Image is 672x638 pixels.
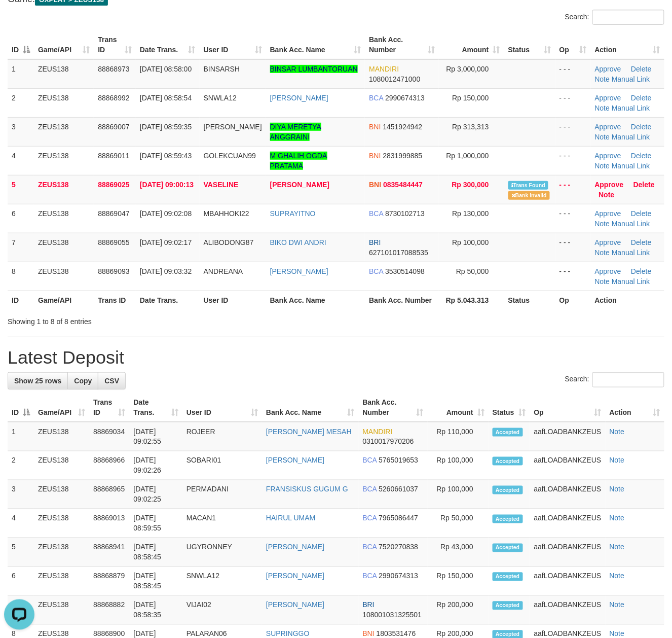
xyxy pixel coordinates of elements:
span: 88869047 [98,209,129,218]
span: Rp 50,000 [456,267,489,275]
td: [DATE] 08:59:55 [129,509,182,538]
span: Accepted [493,515,523,523]
span: Copy 627101017088535 to clipboard [369,249,428,257]
span: Accepted [493,457,523,466]
a: Delete [631,123,651,131]
span: Copy 2990674313 to clipboard [379,572,418,580]
span: BNI [363,630,375,638]
span: 88868973 [98,65,129,73]
a: Note [599,191,615,199]
td: 6 [8,567,34,596]
span: Accepted [493,544,523,552]
th: Date Trans. [136,291,200,309]
span: GOLEKCUAN99 [204,152,256,160]
a: Approve [595,152,621,160]
td: 1 [8,59,34,89]
td: Rp 200,000 [428,596,489,625]
span: BCA [363,485,377,493]
td: 3 [8,480,34,509]
td: VIJAI02 [182,596,262,625]
td: 88869034 [89,422,129,451]
a: [PERSON_NAME] [266,572,324,580]
th: Bank Acc. Number: activate to sort column ascending [365,30,439,59]
td: 6 [8,204,34,233]
a: Note [595,162,610,170]
td: - - - [555,146,591,175]
a: BIKO DWI ANDRI [270,238,326,246]
span: Rp 1,000,000 [446,152,489,160]
th: Bank Acc. Name [266,291,365,309]
th: Op: activate to sort column ascending [530,393,606,422]
span: Rp 100,000 [452,238,489,246]
td: aafLOADBANKZEUS [530,538,606,567]
th: Bank Acc. Number [365,291,439,309]
span: [DATE] 09:02:08 [140,209,192,218]
span: BNI [369,181,381,189]
a: Note [610,630,625,638]
td: 4 [8,509,34,538]
a: Delete [633,181,655,189]
a: Show 25 rows [8,372,68,389]
a: Approve [595,209,621,218]
th: Game/API [34,291,94,309]
span: [DATE] 09:00:13 [140,181,194,189]
th: Status [504,291,555,309]
a: [PERSON_NAME] [266,456,324,465]
a: Note [610,428,625,436]
span: Accepted [493,601,523,610]
a: Approve [595,238,621,246]
span: 88869011 [98,152,129,160]
th: Action: activate to sort column ascending [606,393,664,422]
td: ZEUS138 [34,117,94,146]
td: [DATE] 08:58:45 [129,567,182,596]
td: 5 [8,175,34,204]
span: Copy 0310017970206 to clipboard [363,438,414,446]
a: FRANSISKUS GUGUM G [266,485,348,493]
td: 88868882 [89,596,129,625]
span: BCA [363,572,377,580]
span: Copy 8730102713 to clipboard [385,209,425,218]
span: SNWLA12 [204,94,237,102]
a: Approve [595,65,621,73]
a: Delete [631,209,651,218]
span: Rp 150,000 [452,94,489,102]
th: Status: activate to sort column ascending [489,393,530,422]
td: aafLOADBANKZEUS [530,451,606,480]
td: Rp 43,000 [428,538,489,567]
td: Rp 110,000 [428,422,489,451]
th: ID [8,291,34,309]
a: [PERSON_NAME] [270,181,329,189]
a: Note [610,485,625,493]
span: Rp 300,000 [452,181,489,189]
th: User ID: activate to sort column ascending [200,30,266,59]
a: [PERSON_NAME] [266,601,324,609]
td: SNWLA12 [182,567,262,596]
span: Copy 1451924942 to clipboard [383,123,423,131]
th: Amount: activate to sort column ascending [439,30,504,59]
span: 88869093 [98,267,129,275]
span: Copy 0835484447 to clipboard [383,181,423,189]
a: SUPRINGGO [266,630,310,638]
td: 3 [8,117,34,146]
td: ZEUS138 [34,146,94,175]
th: ID: activate to sort column descending [8,30,34,59]
th: Trans ID: activate to sort column ascending [94,30,136,59]
span: BCA [369,94,383,102]
a: BINSAR LUMBANTORUAN [270,65,358,73]
a: Note [595,75,610,83]
span: 88869025 [98,181,129,189]
a: Manual Link [612,277,650,286]
span: BNI [369,152,381,160]
span: Copy 1080012471000 to clipboard [369,75,420,83]
td: [DATE] 09:02:26 [129,451,182,480]
td: - - - [555,117,591,146]
a: Delete [631,152,651,160]
a: Note [595,277,610,286]
span: Accepted [493,573,523,581]
a: Approve [595,123,621,131]
a: Delete [631,267,651,275]
span: Copy 2831999885 to clipboard [383,152,423,160]
th: Game/API: activate to sort column ascending [34,30,94,59]
span: 88868992 [98,94,129,102]
td: SOBARI01 [182,451,262,480]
